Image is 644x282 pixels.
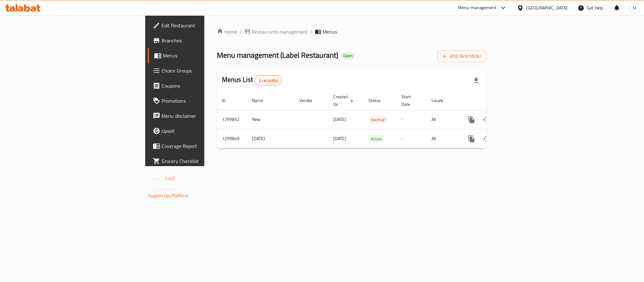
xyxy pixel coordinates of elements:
span: Menu disclaimer [162,112,248,120]
button: Add New Menu [438,51,486,62]
span: Edit Restaurant [162,22,248,29]
a: Branches [148,33,253,48]
span: Upsell [162,127,248,135]
td: - [396,110,427,129]
span: 1.0.0 [165,175,174,183]
div: [GEOGRAPHIC_DATA] [526,4,568,11]
li: / [310,28,312,35]
span: Coupons [162,82,248,89]
div: Active [368,135,384,143]
span: Coverage Report [162,142,248,150]
a: Restaurants management [244,28,308,35]
span: Version: [148,175,164,183]
span: Grocery Checklist [162,157,248,165]
span: Promotions [162,97,248,105]
span: M [633,4,636,11]
nav: breadcrumb [217,28,486,35]
span: [DATE] [333,134,346,143]
table: enhanced table [217,91,529,149]
span: Choice Groups [162,67,248,74]
span: Branches [162,37,248,44]
span: ID [222,97,234,104]
button: Change Status [479,112,494,127]
div: Total records count [255,75,282,85]
span: Vendor [299,97,321,104]
span: Get support on: [148,185,177,193]
span: Active [368,135,384,143]
span: Start Date [401,93,419,108]
div: Export file [469,73,484,88]
a: Edit Restaurant [148,18,253,33]
a: Menu disclaimer [148,108,253,123]
span: 2 record(s) [255,78,282,84]
span: Open [341,53,355,58]
span: Inactive [368,116,387,123]
th: Actions [459,91,529,110]
span: Add New Menu [443,52,481,60]
span: Restaurants management [252,28,308,35]
div: Inactive [368,116,387,123]
div: Menu-management [458,4,497,12]
a: Support.OpsPlatform [148,192,188,200]
a: Coupons [148,78,253,93]
button: more [464,131,479,146]
td: - [396,129,427,148]
h2: Menus List [222,75,282,85]
span: Menu management ( Label Restaurant ) [217,48,338,62]
div: Open [341,52,355,60]
span: Locale [432,97,451,104]
a: Promotions [148,93,253,108]
a: Grocery Checklist [148,154,253,169]
span: Created On [333,93,356,108]
a: Choice Groups [148,63,253,78]
td: [DATE] [247,129,294,148]
span: Menus [163,52,248,59]
span: Status [368,97,389,104]
td: All [427,110,459,129]
a: Coverage Report [148,138,253,154]
a: Menus [148,48,253,63]
button: Change Status [479,131,494,146]
span: [DATE] [333,115,346,123]
button: more [464,112,479,127]
a: Upsell [148,123,253,138]
td: New [247,110,294,129]
span: Name [252,97,271,104]
td: All [427,129,459,148]
span: Menus [322,28,337,35]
